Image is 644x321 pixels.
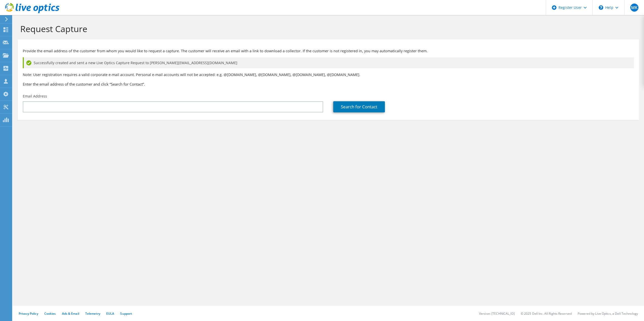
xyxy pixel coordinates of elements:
[85,311,100,316] a: Telemetry
[23,72,634,78] p: Note: User registration requires a valid corporate e-mail account. Personal e-mail accounts will ...
[20,23,634,34] h1: Request Capture
[23,81,634,87] h3: Enter the email address of the customer and click “Search for Contact”.
[578,311,638,316] li: Powered by Live Optics, a Dell Technology
[106,311,114,316] a: EULA
[599,5,603,10] svg: \n
[19,311,38,316] a: Privacy Policy
[333,101,385,112] a: Search for Contact
[62,311,79,316] a: Ads & Email
[23,94,47,99] label: Email Address
[120,311,132,316] a: Support
[23,48,634,54] p: Provide the email address of the customer from whom you would like to request a capture. The cust...
[630,4,638,12] span: MK
[521,311,572,316] li: © 2025 Dell Inc. All Rights Reserved
[479,311,515,316] li: Version: [TECHNICAL_ID]
[44,311,56,316] a: Cookies
[34,60,237,66] span: Successfully created and sent a new Live Optics Capture Request to [PERSON_NAME][EMAIL_ADDRESS][D...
